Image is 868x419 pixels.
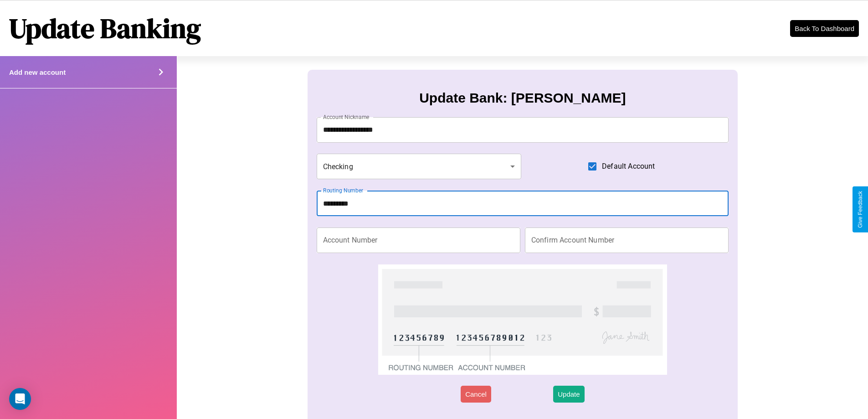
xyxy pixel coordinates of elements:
div: Checking [317,154,522,179]
button: Cancel [461,386,491,403]
button: Update [553,386,584,403]
button: Back To Dashboard [790,20,859,37]
img: check [378,264,667,375]
h4: Add new account [9,68,66,76]
label: Routing Number [323,186,363,194]
div: Open Intercom Messenger [9,388,31,410]
label: Account Nickname [323,113,370,121]
h3: Update Bank: [PERSON_NAME] [419,90,626,106]
h1: Update Banking [9,10,201,47]
div: Give Feedback [857,191,863,228]
span: Default Account [602,161,655,172]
